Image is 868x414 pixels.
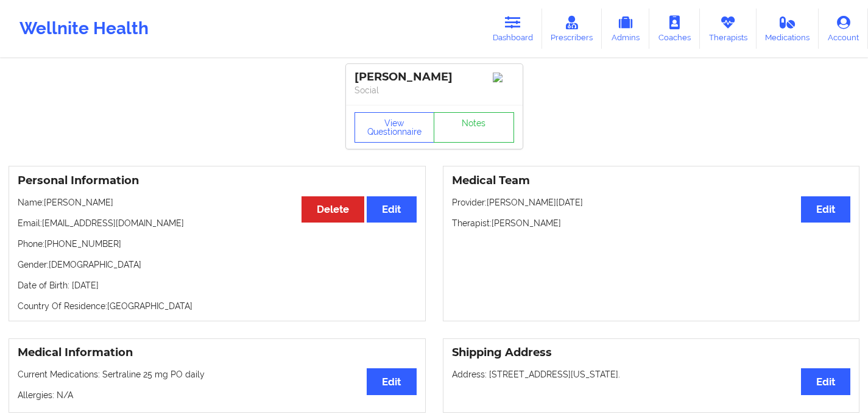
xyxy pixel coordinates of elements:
[355,70,514,84] div: [PERSON_NAME]
[18,174,417,188] h3: Personal Information
[452,368,851,380] p: Address: [STREET_ADDRESS][US_STATE].
[452,174,851,188] h3: Medical Team
[801,196,850,223] button: Edit
[367,196,416,223] button: Edit
[18,300,417,312] p: Country Of Residence: [GEOGRAPHIC_DATA]
[452,196,851,209] p: Provider: [PERSON_NAME][DATE]
[367,368,416,394] button: Edit
[18,217,417,229] p: Email: [EMAIL_ADDRESS][DOMAIN_NAME]
[18,346,417,360] h3: Medical Information
[434,112,514,143] a: Notes
[18,196,417,209] p: Name: [PERSON_NAME]
[700,9,757,49] a: Therapists
[493,73,514,82] img: Image%2Fplaceholer-image.png
[18,259,417,271] p: Gender: [DEMOGRAPHIC_DATA]
[18,368,417,380] p: Current Medications: Sertraline 25 mg PO daily
[649,9,700,49] a: Coaches
[18,238,417,250] p: Phone: [PHONE_NUMBER]
[801,368,850,394] button: Edit
[355,84,514,96] p: Social
[452,217,851,229] p: Therapist: [PERSON_NAME]
[819,9,868,49] a: Account
[18,389,417,401] p: Allergies: N/A
[355,112,435,143] button: View Questionnaire
[302,196,364,223] button: Delete
[484,9,542,49] a: Dashboard
[452,346,851,360] h3: Shipping Address
[602,9,649,49] a: Admins
[18,279,417,291] p: Date of Birth: [DATE]
[542,9,602,49] a: Prescribers
[757,9,819,49] a: Medications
